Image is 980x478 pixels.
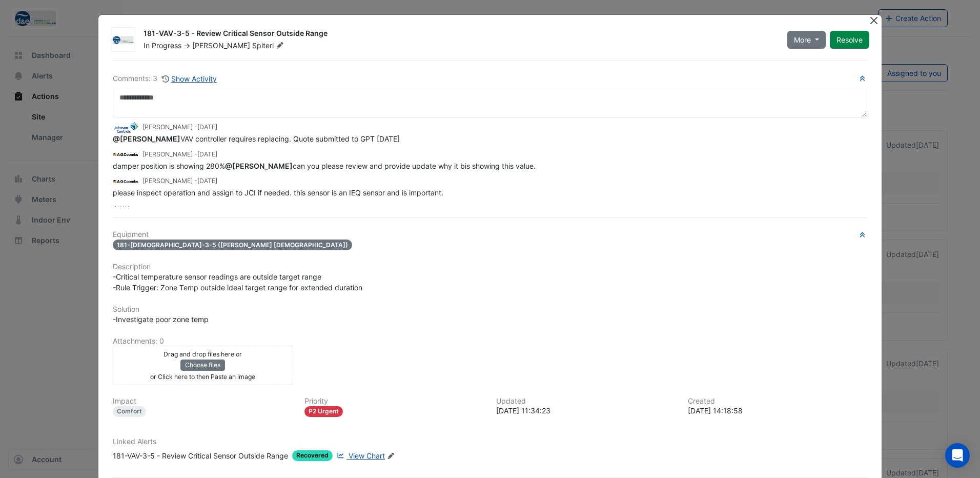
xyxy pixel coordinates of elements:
[252,41,285,51] span: Spiteri
[197,123,217,131] span: 2025-09-23 11:34:23
[113,305,867,314] h6: Solution
[150,373,255,381] small: or Click here to then Paste an image
[113,337,867,346] h6: Attachments: 0
[496,397,676,406] h6: Updated
[183,41,190,50] span: ->
[113,162,536,170] span: damper position is showing 280% can you please review and provide update why it bis showing this ...
[113,397,292,406] h6: Impact
[304,406,343,417] div: P2 Urgent
[180,360,225,371] button: Choose files
[161,73,217,85] button: Show Activity
[197,177,217,185] span: 2025-09-18 14:19:36
[113,437,867,446] h6: Linked Alerts
[113,188,443,197] span: please inspect operation and assign to JCI if needed. this sensor is an IEQ sensor and is important.
[794,34,811,45] span: More
[830,31,869,49] button: Resolve
[869,15,880,26] button: Close
[197,150,217,158] span: 2025-09-18 14:20:08
[304,397,484,406] h6: Priority
[142,150,217,159] small: [PERSON_NAME] -
[164,350,242,358] small: Drag and drop files here or
[113,406,146,417] div: Comfort
[113,134,180,143] span: jlamb@agcoombs.com.au [AG Coombs]
[113,230,867,239] h6: Equipment
[787,31,826,49] button: More
[192,41,250,50] span: [PERSON_NAME]
[142,176,217,186] small: [PERSON_NAME] -
[688,405,867,416] div: [DATE] 14:18:58
[113,122,138,133] img: Johnson Controls
[113,450,288,461] div: 181-VAV-3-5 - Review Critical Sensor Outside Range
[113,272,362,292] span: -Critical temperature sensor readings are outside target range -Rule Trigger: Zone Temp outside i...
[387,452,395,460] fa-icon: Edit Linked Alerts
[113,73,217,85] div: Comments: 3
[113,176,138,187] img: AG Coombs
[144,28,775,41] div: 181-VAV-3-5 - Review Critical Sensor Outside Range
[225,162,293,170] span: james.fitzpatrick@jci.com [Johnson Controls]
[113,149,138,160] img: AG Coombs
[349,451,385,460] span: View Chart
[142,123,217,132] small: [PERSON_NAME] -
[113,134,400,143] span: VAV controller requires replacing. Quote submitted to GPT [DATE]
[945,443,970,468] div: Open Intercom Messenger
[688,397,867,406] h6: Created
[113,263,867,271] h6: Description
[113,315,209,324] span: -Investigate poor zone temp
[113,240,352,250] span: 181-[DEMOGRAPHIC_DATA]-3-5 ([PERSON_NAME] [DEMOGRAPHIC_DATA])
[144,41,181,50] span: In Progress
[292,450,333,461] span: Recovered
[335,450,385,461] a: View Chart
[496,405,676,416] div: [DATE] 11:34:23
[111,35,135,45] img: D&E Air Conditioning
